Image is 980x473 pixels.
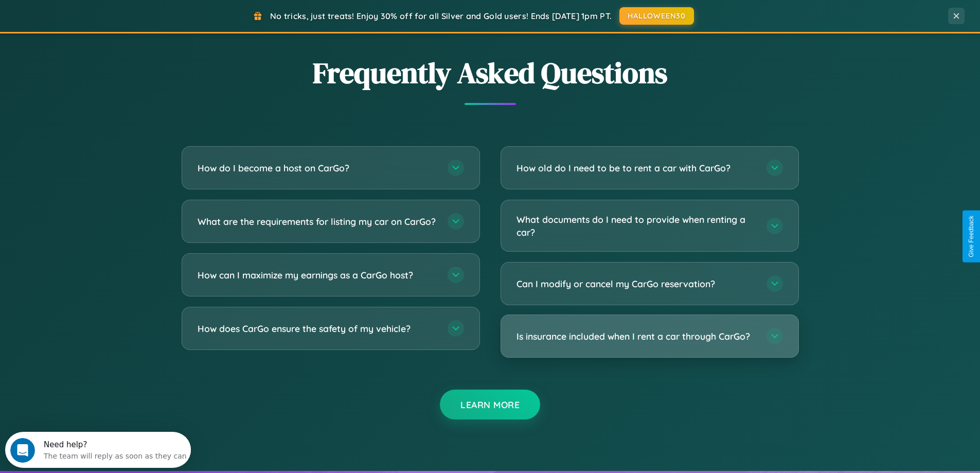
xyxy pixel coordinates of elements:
h3: How does CarGo ensure the safety of my vehicle? [198,322,437,335]
div: Need help? [39,9,182,17]
h3: Can I modify or cancel my CarGo reservation? [516,277,756,290]
button: Learn More [440,390,540,419]
div: Give Feedback [968,216,975,257]
h3: What are the requirements for listing my car on CarGo? [198,215,437,228]
h2: Frequently Asked Questions [182,53,799,93]
span: No tricks, just treats! Enjoy 30% off for all Silver and Gold users! Ends [DATE] 1pm PT. [270,11,612,21]
button: HALLOWEEN30 [619,7,694,25]
iframe: Intercom live chat discovery launcher [5,432,191,468]
div: The team will reply as soon as they can [39,17,182,28]
h3: How old do I need to be to rent a car with CarGo? [516,162,756,174]
h3: Is insurance included when I rent a car through CarGo? [516,330,756,343]
h3: How can I maximize my earnings as a CarGo host? [198,269,437,282]
h3: How do I become a host on CarGo? [198,162,437,174]
iframe: Intercom live chat [10,438,35,463]
div: Open Intercom Messenger [4,4,191,32]
h3: What documents do I need to provide when renting a car? [516,213,756,238]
